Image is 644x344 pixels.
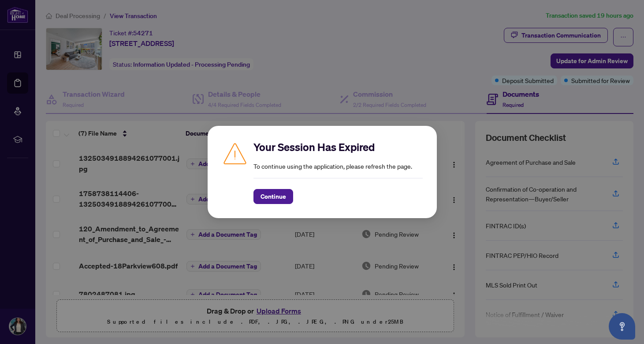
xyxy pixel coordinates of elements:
div: To continue using the application, please refresh the page. [253,140,423,204]
button: Open asap [609,313,635,340]
button: Continue [253,189,293,204]
span: Continue [261,189,286,204]
h2: Your Session Has Expired [253,140,423,154]
img: Caution icon [222,140,248,166]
